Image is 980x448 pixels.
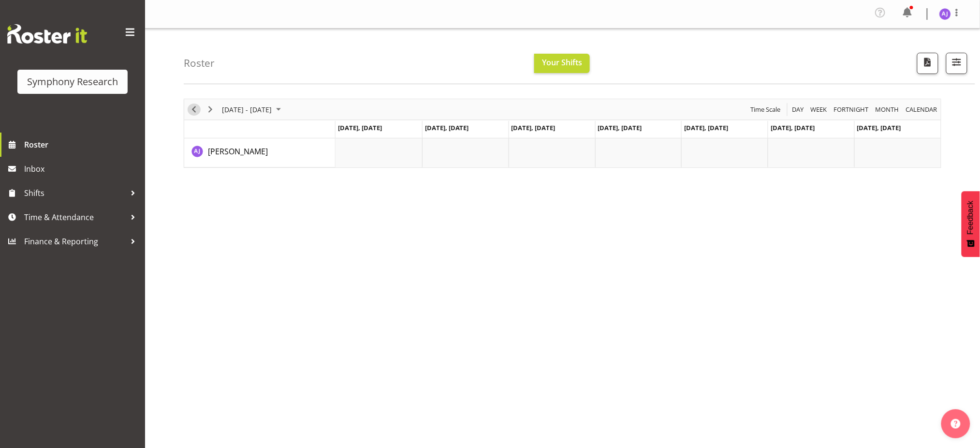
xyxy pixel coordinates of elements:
[874,104,901,116] button: Timeline Month
[750,104,782,116] span: Time Scale
[534,54,590,73] button: Your Shifts
[966,201,975,235] span: Feedback
[7,24,87,44] img: Rosterit website logo
[220,104,285,116] button: September 15 - 21, 2025
[184,138,336,167] td: Aditi Jaiswal resource
[202,99,219,119] div: Next
[962,191,980,257] button: Feedback - Show survey
[598,123,642,132] span: [DATE], [DATE]
[875,104,900,116] span: Month
[336,138,941,167] table: Timeline Week of September 19, 2025
[810,104,828,116] span: Week
[184,99,941,168] div: Timeline Week of September 19, 2025
[542,57,582,68] span: Your Shifts
[24,137,140,152] span: Roster
[791,104,806,116] button: Timeline Day
[749,104,783,116] button: Time Scale
[184,58,215,69] h4: Roster
[425,123,469,132] span: [DATE], [DATE]
[24,210,126,224] span: Time & Attendance
[208,146,268,157] a: [PERSON_NAME]
[684,123,728,132] span: [DATE], [DATE]
[951,419,961,429] img: help-xxl-2.png
[24,234,126,249] span: Finance & Reporting
[204,104,217,116] button: Next
[186,99,202,119] div: Previous
[917,53,938,74] button: Download a PDF of the roster according to the set date range.
[27,75,118,89] div: Symphony Research
[833,104,871,116] button: Fortnight
[512,123,556,132] span: [DATE], [DATE]
[905,104,938,116] span: calendar
[338,123,382,132] span: [DATE], [DATE]
[833,104,870,116] span: Fortnight
[24,162,140,176] span: Inbox
[857,123,901,132] span: [DATE], [DATE]
[939,8,951,20] img: aditi-jaiswal1830.jpg
[221,104,273,116] span: [DATE] - [DATE]
[791,104,805,116] span: Day
[809,104,829,116] button: Timeline Week
[771,123,815,132] span: [DATE], [DATE]
[905,104,939,116] button: Month
[946,53,967,74] button: Filter Shifts
[24,186,126,200] span: Shifts
[188,104,201,116] button: Previous
[208,146,268,157] span: [PERSON_NAME]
